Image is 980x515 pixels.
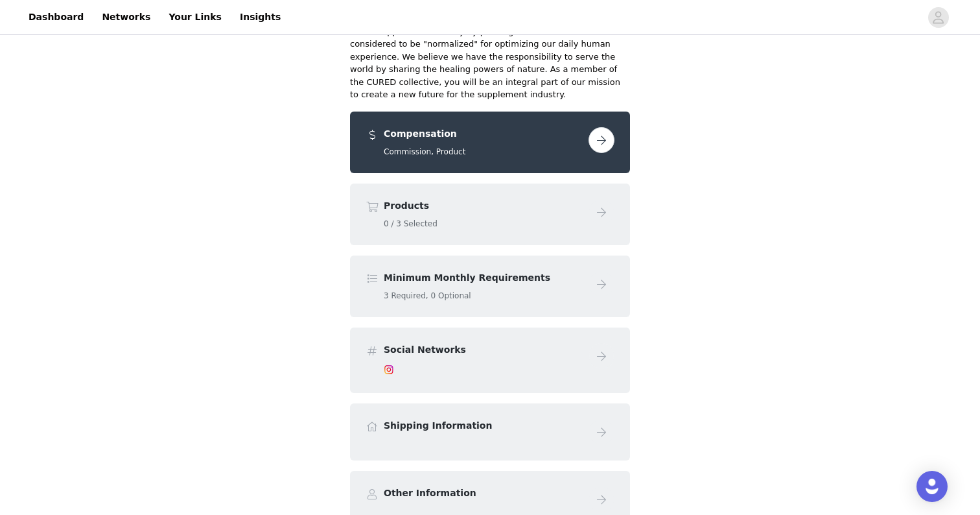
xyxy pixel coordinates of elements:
h4: Social Networks [384,343,583,357]
h5: 0 / 3 Selected [384,218,583,230]
h4: Products [384,199,583,213]
a: Networks [94,3,158,32]
div: avatar [932,7,944,28]
h4: Other Information [384,486,583,500]
a: Your Links [161,3,229,32]
img: Instagram Icon [384,365,394,375]
p: At [GEOGRAPHIC_DATA], we are on a mission to create the future of the supplement industry by push... [350,12,630,101]
div: Products [350,184,630,245]
h4: Compensation [384,127,583,141]
h4: Minimum Monthly Requirements [384,271,583,285]
a: Insights [232,3,288,32]
h5: 3 Required, 0 Optional [384,290,583,302]
div: Shipping Information [350,403,630,461]
div: Open Intercom Messenger [916,471,948,502]
h4: Shipping Information [384,419,583,433]
div: Social Networks [350,328,630,393]
div: Compensation [350,112,630,173]
div: Minimum Monthly Requirements [350,256,630,317]
h5: Commission, Product [384,146,583,158]
a: Dashboard [21,3,91,32]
